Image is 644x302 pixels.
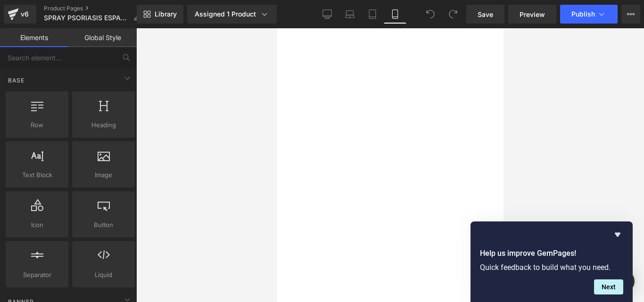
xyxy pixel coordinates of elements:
[75,120,132,130] span: Heading
[621,5,640,24] button: More
[19,8,31,20] div: v6
[594,279,623,294] button: Next question
[560,5,618,24] button: Publish
[7,76,25,85] span: Base
[339,5,361,24] a: Laptop
[4,5,36,24] a: v6
[508,5,556,24] a: Preview
[361,5,384,24] a: Tablet
[8,270,66,280] span: Separator
[480,248,623,259] h2: Help us improve GemPages!
[480,229,623,294] div: Help us improve GemPages!
[480,263,623,272] p: Quick feedback to build what you need.
[571,10,595,18] span: Publish
[316,5,339,24] a: Desktop
[8,120,66,130] span: Row
[155,10,177,18] span: Library
[75,170,132,180] span: Image
[478,9,493,19] span: Save
[75,220,132,230] span: Button
[8,170,66,180] span: Text Block
[520,9,545,19] span: Preview
[44,5,148,12] a: Product Pages
[137,5,183,24] a: New Library
[444,5,462,24] button: Redo
[421,5,440,24] button: Undo
[44,14,130,22] span: SPRAY PSORIASIS ESPALDA
[68,28,137,47] a: Global Style
[384,5,406,24] a: Mobile
[8,220,66,230] span: Icon
[75,270,132,280] span: Liquid
[612,229,623,240] button: Hide survey
[195,9,269,19] div: Assigned 1 Product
